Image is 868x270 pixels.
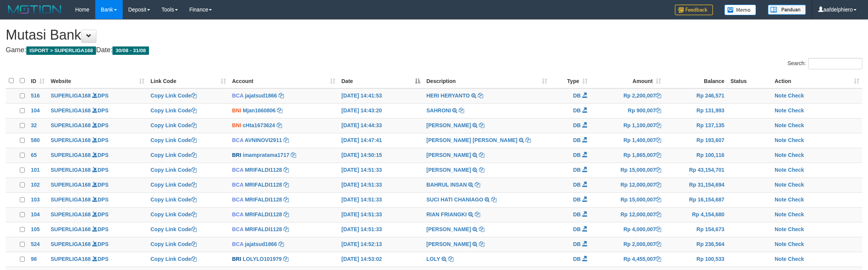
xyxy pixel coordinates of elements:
[656,137,661,143] a: Copy Rp 1,400,007 to clipboard
[243,107,275,113] a: Mjan1660806
[788,122,804,128] a: Check
[664,207,727,222] td: Rp 4,154,680
[48,237,147,252] td: DPS
[656,211,661,217] a: Copy Rp 12,000,007 to clipboard
[479,122,484,128] a: Copy AHMAD FAUZI to clipboard
[151,152,197,158] a: Copy Link Code
[479,152,484,158] a: Copy IMAM PRATAMA to clipboard
[28,73,48,88] th: ID: activate to sort column ascending
[232,107,241,113] span: BNI
[48,118,147,133] td: DPS
[591,148,664,163] td: Rp 1,865,007
[775,93,786,99] a: Note
[245,182,282,188] a: MRIFALDI1128
[426,137,517,143] a: [PERSON_NAME] [PERSON_NAME]
[245,241,277,247] a: jajatsud1866
[283,226,289,232] a: Copy MRIFALDI1128 to clipboard
[283,256,288,262] a: Copy LOLYLO101979 to clipboard
[283,197,289,203] a: Copy MRIFALDI1128 to clipboard
[112,46,149,55] span: 30/08 - 31/08
[423,73,550,88] th: Description: activate to sort column ascending
[245,211,282,217] a: MRIFALDI1128
[48,73,147,88] th: Website: activate to sort column ascending
[664,88,727,104] td: Rp 246,571
[656,122,661,128] a: Copy Rp 1,100,007 to clipboard
[591,163,664,177] td: Rp 15,000,007
[279,241,284,247] a: Copy jajatsud1866 to clipboard
[426,107,451,113] a: SAHRONI
[591,177,664,192] td: Rp 12,000,007
[279,93,284,99] a: Copy jajatsud1866 to clipboard
[31,152,37,158] span: 65
[573,256,581,262] span: DB
[31,93,40,99] span: 516
[788,93,804,99] a: Check
[788,197,804,203] a: Check
[245,137,282,143] a: AVNINOVI2911
[151,93,197,99] a: Copy Link Code
[656,241,661,247] a: Copy Rp 2,000,007 to clipboard
[232,93,243,99] span: BCA
[591,237,664,252] td: Rp 2,000,007
[51,256,91,262] a: SUPERLIGA168
[232,137,243,143] span: BCA
[788,226,804,232] a: Check
[26,46,96,55] span: ISPORT > SUPERLIGA168
[245,197,282,203] a: MRIFALDI1128
[151,197,197,203] a: Copy Link Code
[48,163,147,177] td: DPS
[232,122,241,128] span: BNI
[51,152,91,158] a: SUPERLIGA168
[479,226,484,232] a: Copy RANDI PERMANA to clipboard
[232,241,243,247] span: BCA
[283,167,289,173] a: Copy MRIFALDI1128 to clipboard
[775,211,786,217] a: Note
[243,152,289,158] a: imampratama1717
[775,197,786,203] a: Note
[51,197,91,203] a: SUPERLIGA168
[727,73,772,88] th: Status
[51,93,91,99] a: SUPERLIGA168
[591,88,664,104] td: Rp 2,200,007
[48,252,147,267] td: DPS
[656,226,661,232] a: Copy Rp 4,000,007 to clipboard
[573,167,581,173] span: DB
[51,182,91,188] a: SUPERLIGA168
[788,152,804,158] a: Check
[426,167,471,173] a: [PERSON_NAME]
[232,152,241,158] span: BRI
[775,226,786,232] a: Note
[475,211,480,217] a: Copy RIAN FRIANGKI to clipboard
[245,167,282,173] a: MRIFALDI1128
[664,192,727,207] td: Rp 16,154,687
[51,137,91,143] a: SUPERLIGA168
[591,207,664,222] td: Rp 12,000,007
[426,241,471,247] a: [PERSON_NAME]
[245,226,282,232] a: MRIFALDI1128
[277,122,282,128] a: Copy cHta1673624 to clipboard
[229,73,338,88] th: Account: activate to sort column ascending
[426,182,467,188] a: BAHRUL INSAN
[283,182,289,188] a: Copy MRIFALDI1128 to clipboard
[664,177,727,192] td: Rp 31,154,694
[426,211,467,217] a: RIAN FRIANGKI
[808,58,862,69] input: Search:
[338,103,423,118] td: [DATE] 14:43:20
[788,241,804,247] a: Check
[775,182,786,188] a: Note
[775,167,786,173] a: Note
[151,122,197,128] a: Copy Link Code
[232,167,243,173] span: BCA
[478,93,483,99] a: Copy HERI HERYANTO to clipboard
[338,222,423,237] td: [DATE] 14:51:33
[591,222,664,237] td: Rp 4,000,007
[31,211,40,217] span: 104
[591,252,664,267] td: Rp 4,455,007
[48,207,147,222] td: DPS
[31,167,40,173] span: 101
[232,197,243,203] span: BCA
[426,197,483,203] a: SUCI HATI CHANIAGO
[31,137,40,143] span: 580
[664,73,727,88] th: Balance
[291,152,296,158] a: Copy imampratama1717 to clipboard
